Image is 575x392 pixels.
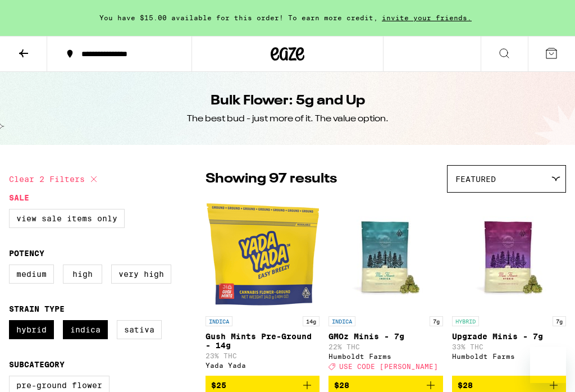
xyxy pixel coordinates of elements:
[206,170,337,189] p: Showing 97 results
[553,316,566,326] p: 7g
[211,381,226,390] span: $25
[9,360,65,369] legend: Subcategory
[458,381,473,390] span: $28
[303,316,320,326] p: 14g
[206,198,320,376] a: Open page for Gush Mints Pre-Ground - 14g from Yada Yada
[330,198,442,311] img: Humboldt Farms - GMOz Minis - 7g
[206,352,320,359] p: 23% THC
[111,265,171,284] label: Very High
[378,14,476,21] span: invite your friends.
[63,265,102,284] label: High
[430,316,443,326] p: 7g
[452,343,566,350] p: 33% THC
[9,265,54,284] label: Medium
[207,198,319,311] img: Yada Yada - Gush Mints Pre-Ground - 14g
[9,209,125,228] label: View Sale Items Only
[117,320,162,339] label: Sativa
[9,304,65,313] legend: Strain Type
[452,353,566,360] div: Humboldt Farms
[328,316,355,326] p: INDICA
[9,165,101,193] button: Clear 2 filters
[9,249,44,258] legend: Potency
[530,347,566,383] iframe: Button to launch messaging window, conversation in progress
[206,332,320,350] p: Gush Mints Pre-Ground - 14g
[452,332,566,341] p: Upgrade Minis - 7g
[328,332,442,341] p: GMOz Minis - 7g
[455,175,496,184] span: Featured
[328,353,442,360] div: Humboldt Farms
[328,198,442,376] a: Open page for GMOz Minis - 7g from Humboldt Farms
[211,92,365,111] h1: Bulk Flower: 5g and Up
[452,316,479,326] p: HYBRID
[99,14,378,21] span: You have $15.00 available for this order! To earn more credit,
[63,320,108,339] label: Indica
[187,113,389,125] div: The best bud - just more of it. The value option.
[206,362,320,369] div: Yada Yada
[334,381,349,390] span: $28
[206,316,232,326] p: INDICA
[328,343,442,350] p: 22% THC
[9,320,54,339] label: Hybrid
[339,363,438,370] span: USE CODE [PERSON_NAME]
[9,193,29,202] legend: Sale
[452,198,566,376] a: Open page for Upgrade Minis - 7g from Humboldt Farms
[453,198,565,311] img: Humboldt Farms - Upgrade Minis - 7g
